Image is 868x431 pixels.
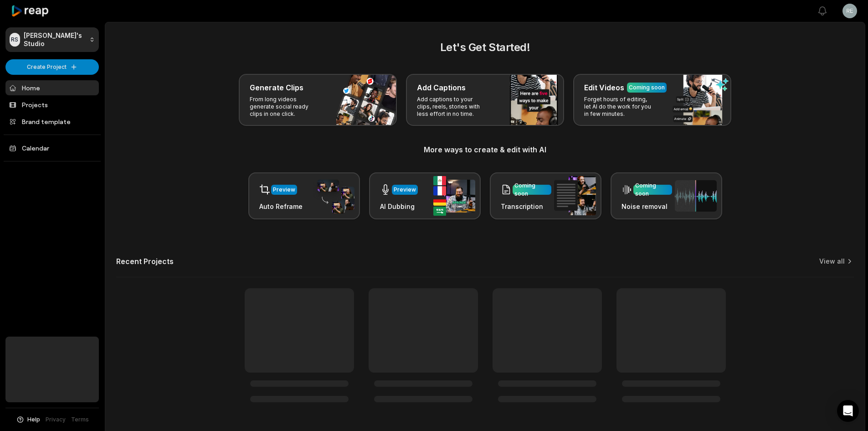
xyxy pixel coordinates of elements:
[837,400,859,422] div: Open Intercom Messenger
[417,96,488,118] p: Add captions to your clips, reels, stories with less effort in no time.
[5,59,99,75] button: Create Project
[250,96,320,118] p: From long videos generate social ready clips in one click.
[819,257,845,266] a: View all
[584,96,655,118] p: Forget hours of editing, let AI do the work for you in few minutes.
[259,202,303,211] h3: Auto Reframe
[629,83,665,92] div: Coming soon
[5,97,99,112] a: Projects
[273,186,295,194] div: Preview
[116,257,174,266] h2: Recent Projects
[621,202,672,211] h3: Noise removal
[380,202,418,211] h3: AI Dubbing
[116,144,854,155] h3: More ways to create & edit with AI
[5,80,99,95] a: Home
[250,82,303,93] h3: Generate Clips
[514,182,550,198] div: Coming soon
[27,415,40,424] span: Help
[46,415,66,424] a: Privacy
[501,202,551,211] h3: Transcription
[5,140,99,156] a: Calendar
[116,39,854,56] h2: Let's Get Started!
[433,176,475,216] img: ai_dubbing.png
[5,114,99,129] a: Brand template
[417,82,466,93] h3: Add Captions
[675,180,717,212] img: noise_removal.png
[635,182,670,198] div: Coming soon
[24,31,86,48] p: [PERSON_NAME]'s Studio
[16,415,40,424] button: Help
[313,178,354,214] img: auto_reframe.png
[10,33,20,47] div: RS
[71,415,89,424] a: Terms
[394,186,416,194] div: Preview
[554,176,596,215] img: transcription.png
[584,82,624,93] h3: Edit Videos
